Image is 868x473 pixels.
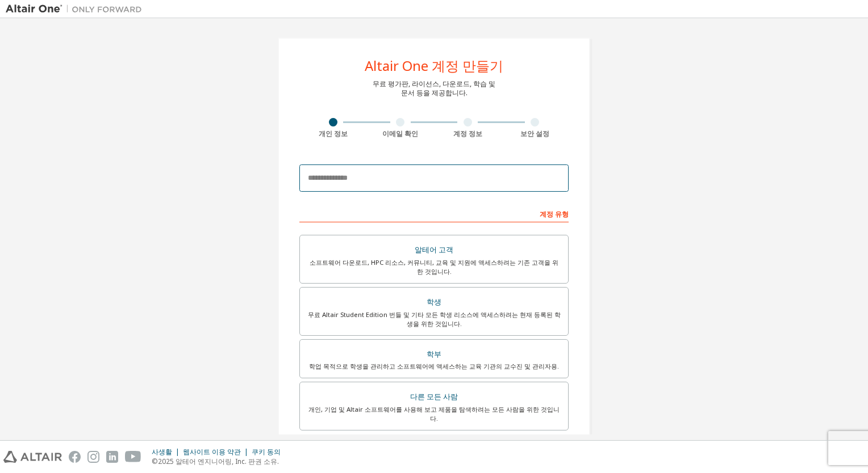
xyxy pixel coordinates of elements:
div: 사생활 [152,447,183,457]
div: 이메일 확인 [367,129,435,138]
div: 보안 설정 [502,129,569,138]
div: 학업 목적으로 학생을 관리하고 소프트웨어에 액세스하는 교육 기관의 교수진 및 관리자용. [307,362,561,371]
img: facebook.svg [69,451,81,463]
div: 계정 유형 [299,204,569,222]
div: 개인 정보 [299,129,367,138]
div: 계정 정보 [434,129,502,138]
p: © [152,457,287,466]
font: 2025 알테어 엔지니어링, Inc. 판권 소유. [158,457,279,466]
div: 학부 [307,347,561,362]
div: 학생 [307,294,561,310]
div: 개인, 기업 및 Altair 소프트웨어를 사용해 보고 제품을 탐색하려는 모든 사람을 위한 것입니다. [307,405,561,423]
div: 무료 평가판, 라이선스, 다운로드, 학습 및 문서 등을 제공합니다. [373,79,495,98]
div: 쿠키 동의 [252,447,287,457]
img: youtube.svg [125,451,141,463]
img: linkedin.svg [106,451,118,463]
img: instagram.svg [87,451,99,463]
div: 다른 모든 사람 [307,389,561,405]
div: Altair One 계정 만들기 [365,59,503,73]
img: altair_logo.svg [3,451,62,463]
div: 소프트웨어 다운로드, HPC 리소스, 커뮤니티, 교육 및 지원에 액세스하려는 기존 고객을 위한 것입니다. [307,258,561,276]
img: 알테어 원 [6,3,148,15]
div: 알테어 고객 [307,242,561,258]
div: 무료 Altair Student Edition 번들 및 기타 모든 학생 리소스에 액세스하려는 현재 등록된 학생을 위한 것입니다. [307,310,561,328]
div: 웹사이트 이용 약관 [183,447,252,457]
